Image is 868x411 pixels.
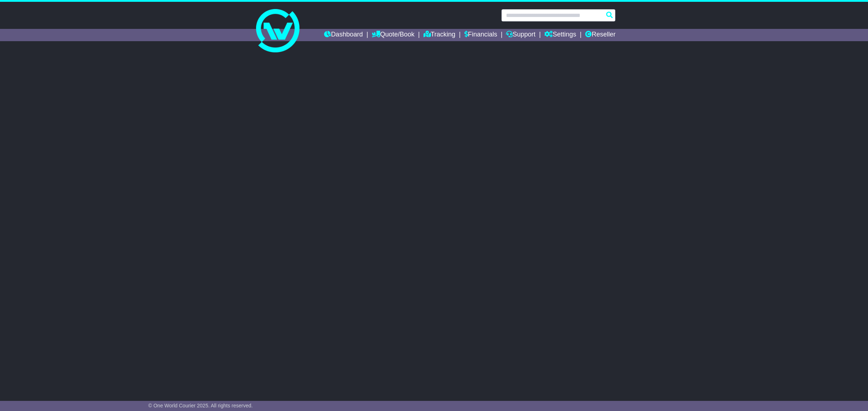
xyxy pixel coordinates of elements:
[506,29,535,41] a: Support
[544,29,576,41] a: Settings
[464,29,497,41] a: Financials
[148,403,253,408] span: © One World Courier 2025. All rights reserved.
[585,29,616,41] a: Reseller
[324,29,363,41] a: Dashboard
[372,29,414,41] a: Quote/Book
[424,29,455,41] a: Tracking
